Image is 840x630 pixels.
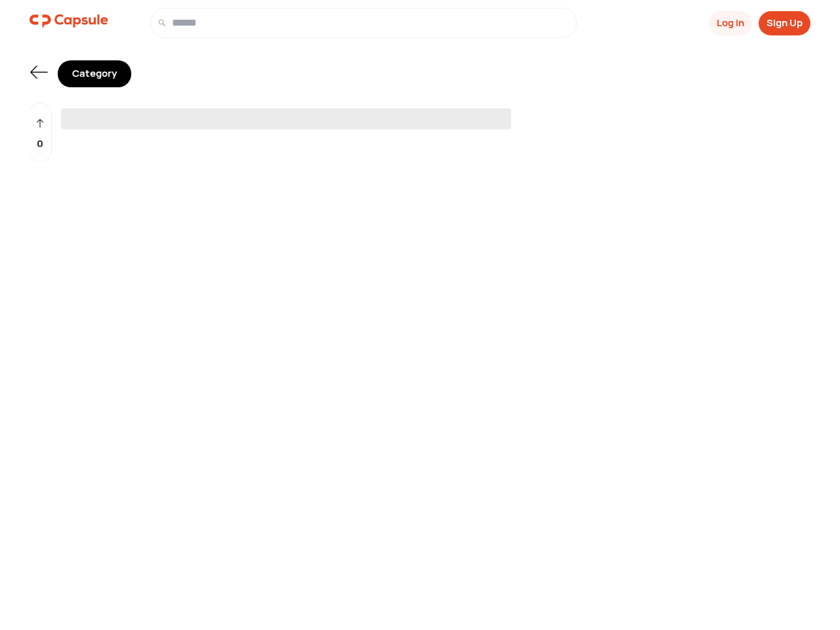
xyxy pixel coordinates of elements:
[759,11,810,35] button: Sign Up
[58,60,131,87] div: Category
[30,8,108,34] img: logo
[709,11,752,35] button: Log In
[61,108,511,129] span: ‌
[30,8,108,38] a: logo
[37,136,43,152] p: 0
